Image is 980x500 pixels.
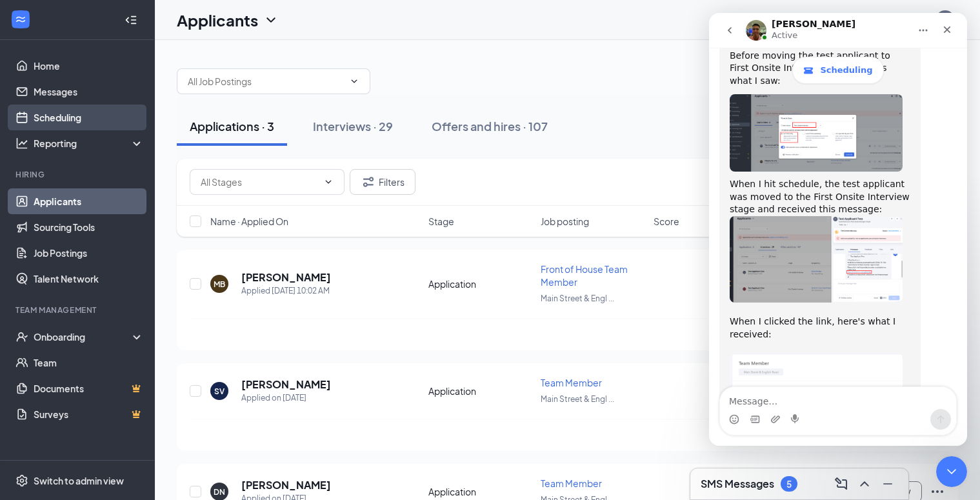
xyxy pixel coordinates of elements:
[34,53,144,79] a: Home
[15,169,141,180] div: Hiring
[34,401,144,427] a: SurveysCrown
[34,350,144,375] a: Team
[541,294,614,303] span: Main Street & Engl ...
[654,215,679,228] span: Score
[214,486,225,497] div: DN
[34,105,144,130] a: Scheduling
[214,279,225,290] div: MB
[15,330,28,343] svg: UserCheck
[831,474,852,494] button: ComposeMessage
[34,240,144,266] a: Job Postings
[210,215,288,228] span: Name · Applied On
[541,477,602,489] span: Team Member
[82,401,92,412] button: Start recording
[241,392,331,405] div: Applied on [DATE]
[34,214,144,240] a: Sourcing Tools
[15,474,28,487] svg: Settings
[428,277,534,290] div: Application
[34,375,144,401] a: DocumentsCrown
[15,305,141,315] div: Team Management
[20,401,30,412] button: Emoji picker
[241,478,331,492] h5: [PERSON_NAME]
[241,270,331,285] h5: [PERSON_NAME]
[854,474,875,494] button: ChevronUp
[34,474,124,487] div: Switch to admin view
[34,137,145,150] div: Reporting
[881,12,896,28] svg: Notifications
[323,177,334,187] svg: ChevronDown
[936,456,967,487] iframe: Intercom live chat
[61,401,72,412] button: Upload attachment
[428,215,454,228] span: Stage
[188,74,344,88] input: All Job Postings
[786,479,792,490] div: 5
[34,188,144,214] a: Applicants
[350,169,415,195] button: Filter Filters
[428,485,534,498] div: Application
[432,118,548,134] div: Offers and hires · 107
[21,303,201,328] div: When I clicked the link, here's what I received:
[880,476,895,492] svg: Minimize
[241,285,331,297] div: Applied [DATE] 10:02 AM
[313,118,393,134] div: Interviews · 29
[361,174,376,190] svg: Filter
[241,377,331,392] h5: [PERSON_NAME]
[177,9,258,31] h1: Applicants
[877,474,898,494] button: Minimize
[541,394,614,404] span: Main Street & Engl ...
[857,476,872,492] svg: ChevronUp
[428,385,534,397] div: Application
[541,263,628,288] span: Front of House Team Member
[11,374,247,396] textarea: Message…
[349,76,359,86] svg: ChevronDown
[834,476,849,492] svg: ComposeMessage
[221,396,242,417] button: Send a message…
[41,401,51,412] button: Gif picker
[34,330,133,343] div: Onboarding
[541,377,602,388] span: Team Member
[15,137,28,150] svg: Analysis
[34,266,144,292] a: Talent Network
[201,175,318,189] input: All Stages
[34,79,144,105] a: Messages
[541,215,589,228] span: Job posting
[263,12,279,28] svg: ChevronDown
[214,386,225,397] div: SV
[930,484,945,499] svg: Ellipses
[190,118,274,134] div: Applications · 3
[709,13,967,446] iframe: Intercom live chat
[701,477,774,491] h3: SMS Messages
[14,13,27,26] svg: WorkstreamLogo
[125,14,137,26] svg: Collapse
[21,165,201,203] div: When I hit schedule, the test applicant was moved to the First Onsite Interview stage and receive...
[909,12,925,28] svg: QuestionInfo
